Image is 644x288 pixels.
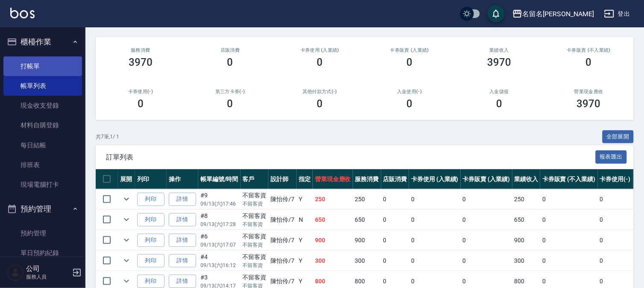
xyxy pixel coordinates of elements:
[137,234,165,247] button: 列印
[268,210,297,230] td: 陳怡伶 /7
[198,230,241,250] td: #6
[381,210,409,230] td: 0
[243,232,267,241] div: 不留客資
[10,8,35,18] img: Logo
[243,241,267,249] p: 不留客資
[540,210,597,230] td: 0
[461,230,512,250] td: 0
[198,210,241,230] td: #8
[512,230,541,250] td: 900
[586,56,592,68] h3: 0
[106,153,596,162] span: 訂單列表
[317,56,323,68] h3: 0
[26,273,70,281] p: 服務人員
[137,275,165,288] button: 列印
[137,254,165,267] button: 列印
[3,76,82,96] a: 帳單列表
[169,254,196,267] a: 詳情
[106,89,175,94] h2: 卡券使用(-)
[409,210,461,230] td: 0
[406,56,412,68] h3: 0
[7,264,24,281] img: Person
[512,189,541,209] td: 250
[598,210,633,230] td: 0
[3,56,82,76] a: 打帳單
[461,189,512,209] td: 0
[120,254,133,267] button: expand row
[461,210,512,230] td: 0
[3,198,82,220] button: 預約管理
[96,133,119,141] p: 共 7 筆, 1 / 1
[313,189,353,209] td: 250
[198,251,241,271] td: #4
[598,189,633,209] td: 0
[3,31,82,53] button: 櫃檯作業
[200,200,238,208] p: 09/13 (六) 17:46
[540,230,597,250] td: 0
[268,230,297,250] td: 陳怡伶 /7
[596,150,627,164] button: 報表匯出
[120,193,133,206] button: expand row
[169,234,196,247] a: 詳情
[268,189,297,209] td: 陳怡伶 /7
[3,155,82,175] a: 排班表
[540,251,597,271] td: 0
[353,189,381,209] td: 250
[512,169,541,189] th: 業績收入
[540,169,597,189] th: 卡券販賣 (不入業績)
[137,193,165,206] button: 列印
[375,89,444,94] h2: 入金使用(-)
[196,89,265,94] h2: 第三方卡券(-)
[297,230,313,250] td: Y
[297,169,313,189] th: 指定
[540,189,597,209] td: 0
[353,169,381,189] th: 服務消費
[409,230,461,250] td: 0
[381,169,409,189] th: 店販消費
[487,56,511,68] h3: 3970
[496,98,502,110] h3: 0
[118,169,135,189] th: 展開
[297,210,313,230] td: N
[297,251,313,271] td: Y
[26,264,70,273] h5: 公司
[406,98,412,110] h3: 0
[598,251,633,271] td: 0
[381,189,409,209] td: 0
[129,56,153,68] h3: 3970
[577,98,601,110] h3: 3970
[409,251,461,271] td: 0
[227,98,233,110] h3: 0
[120,213,133,226] button: expand row
[461,169,512,189] th: 卡券販賣 (入業績)
[137,213,165,226] button: 列印
[200,220,238,228] p: 09/13 (六) 17:28
[3,135,82,155] a: 每日結帳
[227,56,233,68] h3: 0
[488,5,505,22] button: save
[268,169,297,189] th: 設計師
[465,47,534,53] h2: 業績收入
[243,200,267,208] p: 不留客資
[169,275,196,288] a: 詳情
[243,191,267,200] div: 不留客資
[3,223,82,243] a: 預約管理
[353,251,381,271] td: 300
[196,47,265,53] h2: 店販消費
[509,5,597,23] button: 名留名[PERSON_NAME]
[285,89,355,94] h2: 其他付款方式(-)
[313,230,353,250] td: 900
[554,89,623,94] h2: 營業現金應收
[3,115,82,135] a: 材料自購登錄
[409,189,461,209] td: 0
[381,251,409,271] td: 0
[313,169,353,189] th: 營業現金應收
[243,220,267,228] p: 不留客資
[317,98,323,110] h3: 0
[169,213,196,226] a: 詳情
[598,169,633,189] th: 卡券使用(-)
[285,47,355,53] h2: 卡券使用 (入業績)
[200,241,238,249] p: 09/13 (六) 17:07
[409,169,461,189] th: 卡券使用 (入業績)
[198,189,241,209] td: #9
